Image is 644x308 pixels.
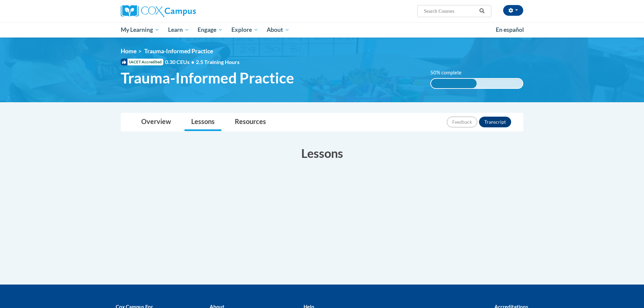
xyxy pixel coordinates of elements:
button: Account Settings [503,5,523,16]
span: 0.30 CEUs [165,58,196,66]
a: Engage [193,22,227,38]
div: Main menu [111,22,533,38]
a: Lessons [184,113,221,131]
a: Resources [228,113,273,131]
a: My Learning [116,22,164,38]
input: Search Courses [423,7,477,15]
span: Trauma-Informed Practice [121,69,294,87]
span: Explore [231,26,258,34]
a: About [263,22,294,38]
h3: Lessons [121,145,523,162]
a: Overview [135,113,178,131]
a: En español [491,23,528,37]
a: Explore [227,22,263,38]
span: About [267,26,289,34]
button: Search [477,7,487,15]
img: Cox Campus [121,5,196,17]
span: • [191,59,194,65]
a: Cox Campus [121,5,248,17]
span: Trauma-Informed Practice [144,48,213,55]
span: Learn [168,26,189,34]
button: Transcript [479,117,511,127]
button: Feedback [447,117,477,127]
span: Engage [198,26,223,34]
label: 50% complete [430,69,469,76]
span: My Learning [121,26,159,34]
span: En español [496,26,524,33]
a: Learn [164,22,194,38]
span: IACET Accredited [121,59,163,65]
a: Home [121,48,137,55]
div: 50% complete [431,79,477,88]
span: 2.5 Training Hours [196,59,239,65]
